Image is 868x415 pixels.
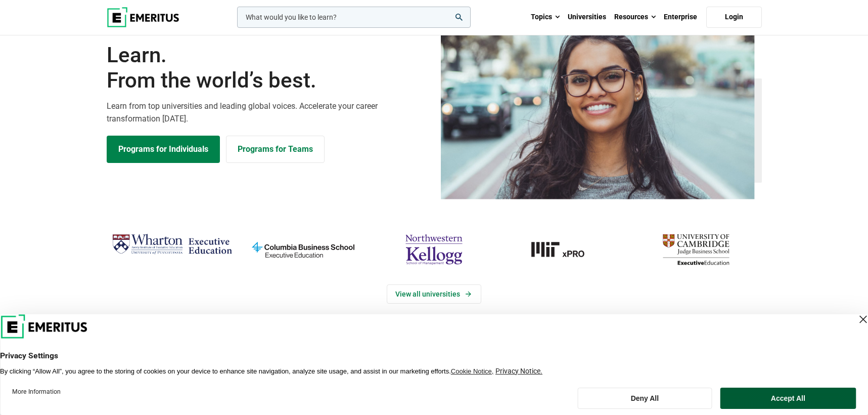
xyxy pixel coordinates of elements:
a: View Universities [387,284,481,304]
h1: Learn. [107,43,428,94]
a: Login [706,7,762,28]
img: MIT xPRO [505,230,625,269]
img: northwestern-kellogg [374,230,494,269]
input: woocommerce-product-search-field-0 [237,7,471,28]
img: columbia-business-school [243,230,363,269]
img: Wharton Executive Education [112,230,233,260]
img: cambridge-judge-business-school [635,230,756,269]
a: MIT-xPRO [505,230,625,269]
a: Explore Programs [107,136,220,163]
p: Learn from top universities and leading global voices. Accelerate your career transformation [DATE]. [107,100,428,126]
a: Explore for Business [226,136,325,163]
span: From the world’s best. [107,68,428,93]
img: Learn from the world's best [441,14,755,199]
